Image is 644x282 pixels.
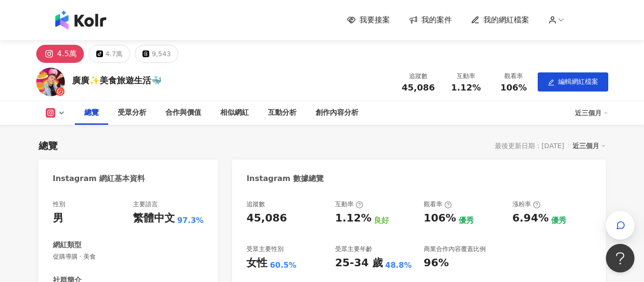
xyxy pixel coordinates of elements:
button: edit編輯網紅檔案 [538,72,608,91]
div: 女性 [246,256,267,271]
div: 性別 [53,200,65,209]
div: 互動分析 [268,107,296,119]
div: 主要語言 [133,200,158,209]
div: 受眾主要年齡 [335,245,372,253]
div: Instagram 數據總覽 [246,173,324,184]
div: 相似網紅 [220,107,249,119]
span: edit [548,79,554,86]
div: 追蹤數 [246,200,265,209]
div: 良好 [374,215,389,226]
button: 4.7萬 [89,45,130,63]
div: 96% [424,256,449,271]
div: 網紅類型 [53,240,82,250]
div: 追蹤數 [400,71,437,81]
div: 創作內容分析 [316,107,358,119]
div: 48.8% [385,260,412,271]
div: 4.7萬 [105,47,123,60]
div: 受眾分析 [118,107,146,119]
div: 男 [53,211,63,226]
div: 觀看率 [496,71,532,81]
button: 4.5萬 [36,45,84,63]
div: Instagram 網紅基本資料 [53,173,145,184]
a: 我的網紅檔案 [471,15,529,25]
span: 45,086 [402,82,435,92]
span: 97.3% [177,215,204,226]
div: 最後更新日期：[DATE] [495,142,564,150]
div: 商業合作內容覆蓋比例 [424,245,486,253]
span: 我要接案 [359,15,390,25]
a: 我要接案 [347,15,390,25]
div: 漲粉率 [512,200,541,209]
img: KOL Avatar [36,68,65,96]
span: 我的案件 [421,15,452,25]
span: 我的網紅檔案 [483,15,529,25]
div: 優秀 [459,215,474,226]
div: 總覽 [39,139,58,152]
div: 6.94% [512,211,549,226]
iframe: Help Scout Beacon - Open [606,244,634,272]
a: 我的案件 [409,15,452,25]
div: 106% [424,211,456,226]
div: 25-34 歲 [335,256,383,271]
span: 編輯網紅檔案 [558,78,598,85]
div: 45,086 [246,211,287,226]
div: 互動率 [335,200,363,209]
img: logo [55,10,106,30]
div: 9,543 [152,47,171,60]
div: 優秀 [551,215,566,226]
div: 合作與價值 [165,107,201,119]
div: 觀看率 [424,200,452,209]
div: 互動率 [448,71,484,81]
div: 繁體中文 [133,211,175,226]
span: 1.12% [451,83,480,92]
div: 1.12% [335,211,371,226]
div: 近三個月 [572,140,606,152]
div: 4.5萬 [57,47,77,60]
div: 廣廣✨美食旅遊生活🐳 [72,74,162,86]
div: 受眾主要性別 [246,245,284,253]
span: 106% [501,83,527,92]
div: 60.5% [270,260,296,271]
div: 總覽 [84,107,99,119]
span: 促購導購 · 美食 [53,252,204,261]
div: 近三個月 [575,105,608,121]
button: 9,543 [135,45,178,63]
